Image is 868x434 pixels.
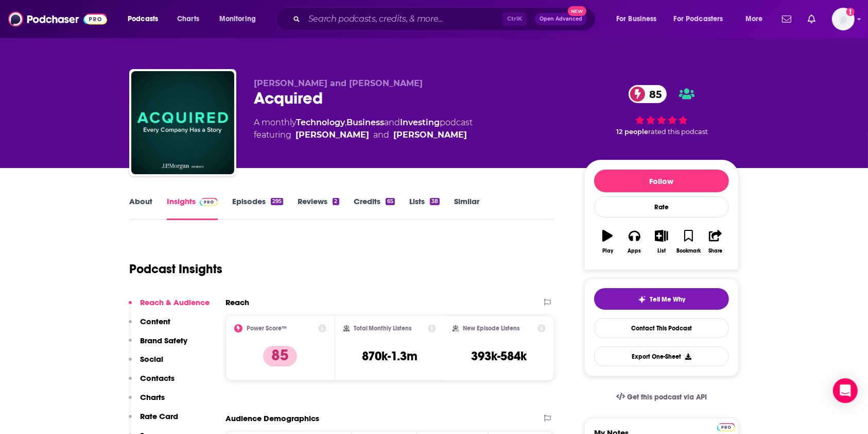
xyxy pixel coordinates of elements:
[594,346,729,366] button: Export One-Sheet
[131,71,234,174] img: Acquired
[675,223,702,260] button: Bookmark
[540,16,582,22] span: Open Advanced
[463,325,519,332] h2: New Episode Listens
[778,10,795,28] a: Show notifications dropdown
[594,196,729,218] div: Rate
[629,85,667,103] a: 85
[129,316,170,336] button: Content
[594,288,729,310] button: tell me why sparkleTell Me Why
[129,297,210,316] button: Reach & Audience
[346,118,384,127] a: Business
[638,295,646,304] img: tell me why sparkle
[594,223,621,260] button: Play
[400,118,440,127] a: Investing
[535,13,587,25] button: Open AdvancedNew
[384,118,400,127] span: and
[140,411,178,421] p: Rate Card
[702,223,729,260] button: Share
[304,11,502,27] input: Search podcasts, credits, & more...
[129,354,163,373] button: Social
[832,8,855,30] span: Logged in as Morgan16
[140,316,170,326] p: Content
[140,336,187,345] p: Brand Safety
[345,118,346,127] span: ,
[639,85,667,103] span: 85
[717,422,735,431] a: Pro website
[621,223,648,260] button: Apps
[650,295,686,304] span: Tell Me Why
[832,8,855,30] button: Show profile menu
[627,393,707,402] span: Get this podcast via API
[617,128,649,136] span: 12 people
[298,196,339,220] a: Reviews2
[167,196,218,220] a: InsightsPodchaser Pro
[804,10,820,28] a: Show notifications dropdown
[129,373,175,392] button: Contacts
[129,392,165,411] button: Charts
[254,78,423,88] span: [PERSON_NAME] and [PERSON_NAME]
[667,11,738,27] button: open menu
[129,196,152,220] a: About
[657,248,666,254] div: List
[676,248,701,254] div: Bookmark
[628,248,641,254] div: Apps
[708,248,722,254] div: Share
[568,6,586,16] span: New
[140,373,175,383] p: Contacts
[373,129,389,141] span: and
[225,413,319,423] h2: Audience Demographics
[609,11,670,27] button: open menu
[846,8,855,16] svg: Add a profile image
[232,196,283,220] a: Episodes295
[247,325,287,332] h2: Power Score™
[263,346,297,366] p: 85
[649,128,708,136] span: rated this podcast
[120,11,171,27] button: open menu
[140,392,165,402] p: Charts
[674,12,723,26] span: For Podcasters
[738,11,776,27] button: open menu
[833,378,858,403] div: Open Intercom Messenger
[594,170,729,192] button: Follow
[333,198,339,205] div: 2
[362,348,418,364] h3: 870k-1.3m
[584,78,739,142] div: 85 12 peoplerated this podcast
[454,196,479,220] a: Similar
[430,198,440,205] div: 38
[225,297,249,307] h2: Reach
[170,11,205,27] a: Charts
[128,12,158,26] span: Podcasts
[254,129,473,141] span: featuring
[140,297,210,307] p: Reach & Audience
[296,118,345,127] a: Technology
[832,8,855,30] img: User Profile
[602,248,613,254] div: Play
[616,12,657,26] span: For Business
[254,116,473,141] div: A monthly podcast
[129,336,187,355] button: Brand Safety
[608,385,715,410] a: Get this podcast via API
[219,12,256,26] span: Monitoring
[386,198,395,205] div: 65
[271,198,283,205] div: 295
[648,223,675,260] button: List
[8,9,107,29] img: Podchaser - Follow, Share and Rate Podcasts
[409,196,440,220] a: Lists38
[296,129,369,141] a: Ben Gilbert
[212,11,269,27] button: open menu
[129,411,178,430] button: Rate Card
[745,12,763,26] span: More
[129,261,222,277] h1: Podcast Insights
[354,196,395,220] a: Credits65
[502,12,527,26] span: Ctrl K
[200,198,218,206] img: Podchaser Pro
[472,348,527,364] h3: 393k-584k
[594,318,729,338] a: Contact This Podcast
[717,423,735,431] img: Podchaser Pro
[140,354,163,364] p: Social
[393,129,467,141] a: David Rosenthal
[286,7,605,31] div: Search podcasts, credits, & more...
[354,325,412,332] h2: Total Monthly Listens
